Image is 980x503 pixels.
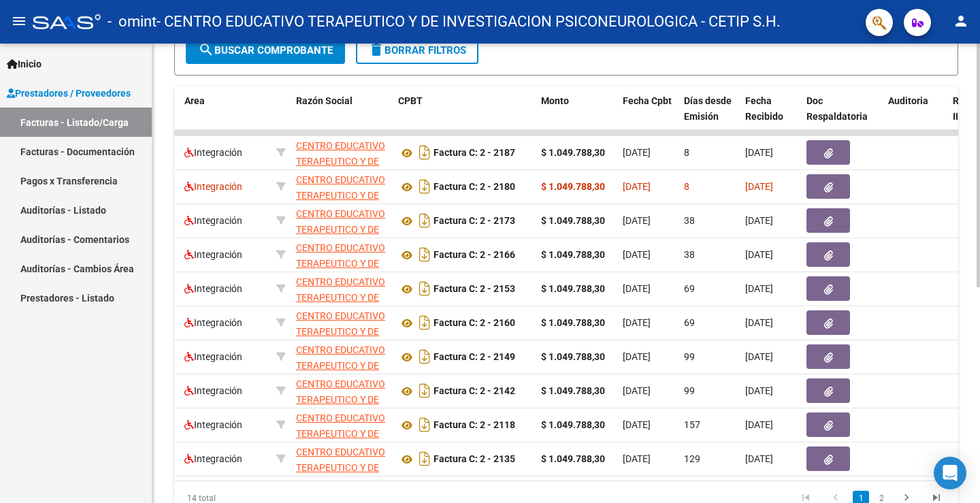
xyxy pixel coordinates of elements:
[541,283,605,294] strong: $ 1.049.788,30
[296,376,387,405] div: 30710367155
[296,378,389,451] span: CENTRO EDUCATIVO TERAPEUTICO Y DE INVESTIGACION PSICONEUROLOGICA - CETIP S.H.
[623,147,651,158] span: [DATE]
[393,86,536,146] datatable-header-cell: CPBT
[623,351,651,362] span: [DATE]
[745,249,773,260] span: [DATE]
[684,419,700,430] span: 157
[186,37,345,64] button: Buscar Comprobante
[198,42,214,58] mat-icon: search
[745,419,773,430] span: [DATE]
[157,7,781,37] span: - CENTRO EDUCATIVO TERAPEUTICO Y DE INVESTIGACION PSICONEUROLOGICA - CETIP S.H.
[11,13,27,29] mat-icon: menu
[296,138,387,167] div: 30710367155
[356,37,478,64] button: Borrar Filtros
[434,318,515,329] strong: Factura C: 2 - 2160
[617,86,679,146] datatable-header-cell: Fecha Cpbt
[740,86,801,146] datatable-header-cell: Fecha Recibido
[296,95,353,106] span: Razón Social
[184,283,242,294] span: Integración
[296,444,387,473] div: 30710367155
[541,249,605,260] strong: $ 1.049.788,30
[434,420,515,431] strong: Factura C: 2 - 2118
[623,419,651,430] span: [DATE]
[684,249,695,260] span: 38
[434,216,515,227] strong: Factura C: 2 - 2173
[541,181,605,192] strong: $ 1.049.788,30
[434,148,515,159] strong: Factura C: 2 - 2187
[623,385,651,396] span: [DATE]
[801,86,883,146] datatable-header-cell: Doc Respaldatoria
[684,215,695,226] span: 38
[745,215,773,226] span: [DATE]
[296,412,389,485] span: CENTRO EDUCATIVO TERAPEUTICO Y DE INVESTIGACION PSICONEUROLOGICA - CETIP S.H.
[623,249,651,260] span: [DATE]
[184,317,242,328] span: Integración
[745,453,773,464] span: [DATE]
[416,448,434,470] i: Descargar documento
[623,317,651,328] span: [DATE]
[541,419,605,430] strong: $ 1.049.788,30
[416,380,434,402] i: Descargar documento
[745,351,773,362] span: [DATE]
[541,215,605,226] strong: $ 1.049.788,30
[398,95,423,106] span: CPBT
[434,386,515,397] strong: Factura C: 2 - 2142
[198,44,333,56] span: Buscar Comprobante
[184,215,242,226] span: Integración
[434,250,515,261] strong: Factura C: 2 - 2166
[416,142,434,163] i: Descargar documento
[684,317,695,328] span: 69
[541,453,605,464] strong: $ 1.049.788,30
[806,95,868,122] span: Doc Respaldatoria
[416,244,434,265] i: Descargar documento
[541,385,605,396] strong: $ 1.049.788,30
[623,453,651,464] span: [DATE]
[684,147,689,158] span: 8
[684,95,732,122] span: Días desde Emisión
[416,176,434,197] i: Descargar documento
[296,208,389,281] span: CENTRO EDUCATIVO TERAPEUTICO Y DE INVESTIGACION PSICONEUROLOGICA - CETIP S.H.
[623,215,651,226] span: [DATE]
[679,86,740,146] datatable-header-cell: Días desde Emisión
[179,86,271,146] datatable-header-cell: Area
[623,283,651,294] span: [DATE]
[434,454,515,465] strong: Factura C: 2 - 2135
[184,147,242,158] span: Integración
[184,385,242,396] span: Integración
[184,249,242,260] span: Integración
[296,276,389,349] span: CENTRO EDUCATIVO TERAPEUTICO Y DE INVESTIGACION PSICONEUROLOGICA - CETIP S.H.
[296,140,389,213] span: CENTRO EDUCATIVO TERAPEUTICO Y DE INVESTIGACION PSICONEUROLOGICA - CETIP S.H.
[296,206,387,235] div: 30710367155
[184,95,205,106] span: Area
[623,181,651,192] span: [DATE]
[888,95,928,106] span: Auditoria
[684,181,689,192] span: 8
[536,86,617,146] datatable-header-cell: Monto
[883,86,947,146] datatable-header-cell: Auditoria
[953,13,969,29] mat-icon: person
[541,95,569,106] span: Monto
[296,310,389,383] span: CENTRO EDUCATIVO TERAPEUTICO Y DE INVESTIGACION PSICONEUROLOGICA - CETIP S.H.
[416,312,434,334] i: Descargar documento
[541,147,605,158] strong: $ 1.049.788,30
[108,7,157,37] span: - omint
[541,317,605,328] strong: $ 1.049.788,30
[184,351,242,362] span: Integración
[434,352,515,363] strong: Factura C: 2 - 2149
[296,410,387,439] div: 30710367155
[745,95,783,122] span: Fecha Recibido
[434,182,515,193] strong: Factura C: 2 - 2180
[684,351,695,362] span: 99
[934,457,966,489] div: Open Intercom Messenger
[291,86,393,146] datatable-header-cell: Razón Social
[184,419,242,430] span: Integración
[416,346,434,368] i: Descargar documento
[684,385,695,396] span: 99
[7,86,131,101] span: Prestadores / Proveedores
[296,342,387,371] div: 30710367155
[541,351,605,362] strong: $ 1.049.788,30
[368,42,385,58] mat-icon: delete
[296,344,389,417] span: CENTRO EDUCATIVO TERAPEUTICO Y DE INVESTIGACION PSICONEUROLOGICA - CETIP S.H.
[296,240,387,269] div: 30710367155
[416,414,434,436] i: Descargar documento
